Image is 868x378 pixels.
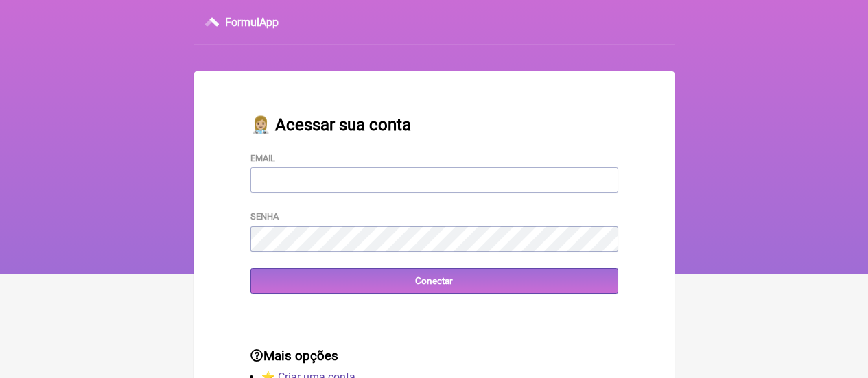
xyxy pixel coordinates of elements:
[225,16,279,29] h3: FormulApp
[250,349,618,364] h3: Mais opções
[250,115,618,134] h2: 👩🏼‍⚕️ Acessar sua conta
[250,153,275,163] label: Email
[250,268,618,294] input: Conectar
[250,211,279,222] label: Senha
